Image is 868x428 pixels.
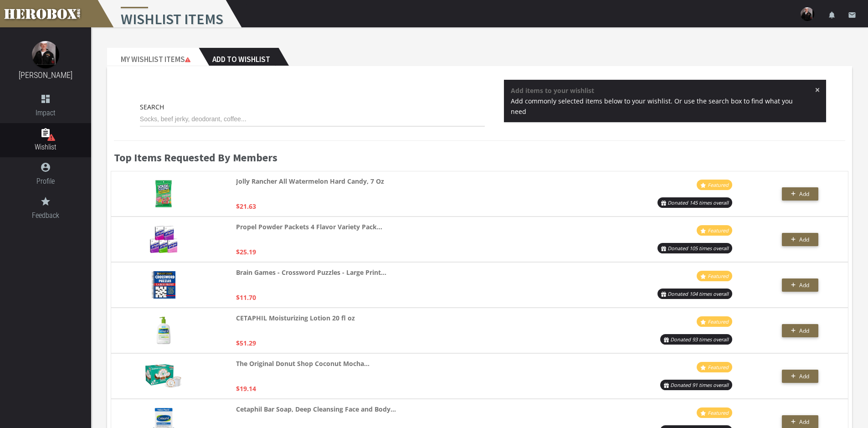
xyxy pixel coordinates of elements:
[236,338,256,348] p: $51.29
[140,112,485,127] input: Socks, beef jerky, deodorant, coffee...
[40,128,51,139] i: assignment
[32,41,59,68] img: image
[150,226,177,253] img: 91gScnlf+aL._AC_UL320_.jpg
[236,247,256,257] p: $25.19
[511,97,793,116] span: Add commonly selected items below to your wishlist. Or use the search box to find what you need
[236,292,256,303] p: $11.70
[799,281,809,289] span: Add
[782,278,818,292] button: Add
[145,364,182,388] img: 719qGslQ8gL._AC_UL320_.jpg
[199,48,278,66] h2: Add to Wishlist
[708,318,729,325] i: Featured
[782,187,818,201] button: Add
[799,372,809,380] span: Add
[670,382,729,388] i: Donated 91 times overall
[815,85,820,94] span: ×
[504,80,826,131] div: Add items to your wishlist
[236,176,384,186] strong: Jolly Rancher All Watermelon Hard Candy, 7 Oz
[107,48,199,66] h2: My Wishlist Items
[668,290,729,297] i: Donated 104 times overall
[236,313,355,323] strong: CETAPHIL Moisturizing Lotion 20 fl oz
[708,181,729,188] i: Featured
[799,190,809,198] span: Add
[157,317,170,344] img: 71SHZyi-qyL._AC_UL320_.jpg
[236,358,370,369] strong: The Original Donut Shop Coconut Mocha...
[114,150,277,165] b: Top Items Requested By Members
[799,418,809,426] span: Add
[799,327,809,335] span: Add
[668,199,729,206] i: Donated 145 times overall
[782,324,818,337] button: Add
[828,11,836,19] i: notifications
[801,7,814,21] img: user-image
[236,201,256,211] p: $21.63
[19,70,72,80] a: [PERSON_NAME]
[140,102,164,112] label: Search
[155,180,172,207] img: 6136dc53tFL._AC_UL320_.jpg
[848,11,856,19] i: email
[152,271,176,299] img: 71zthTBbwTL._AC_UL320_.jpg
[799,236,809,243] span: Add
[708,273,729,279] i: Featured
[782,233,818,246] button: Add
[236,404,396,414] strong: Cetaphil Bar Soap, Deep Cleansing Face and Body...
[236,222,382,232] strong: Propel Powder Packets 4 Flavor Variety Pack...
[236,267,386,278] strong: Brain Games - Crossword Puzzles - Large Print...
[708,364,729,371] i: Featured
[511,86,594,95] strong: Add items to your wishlist
[236,383,256,394] p: $19.14
[708,409,729,416] i: Featured
[708,227,729,234] i: Featured
[668,245,729,252] i: Donated 105 times overall
[782,370,818,383] button: Add
[670,336,729,343] i: Donated 93 times overall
